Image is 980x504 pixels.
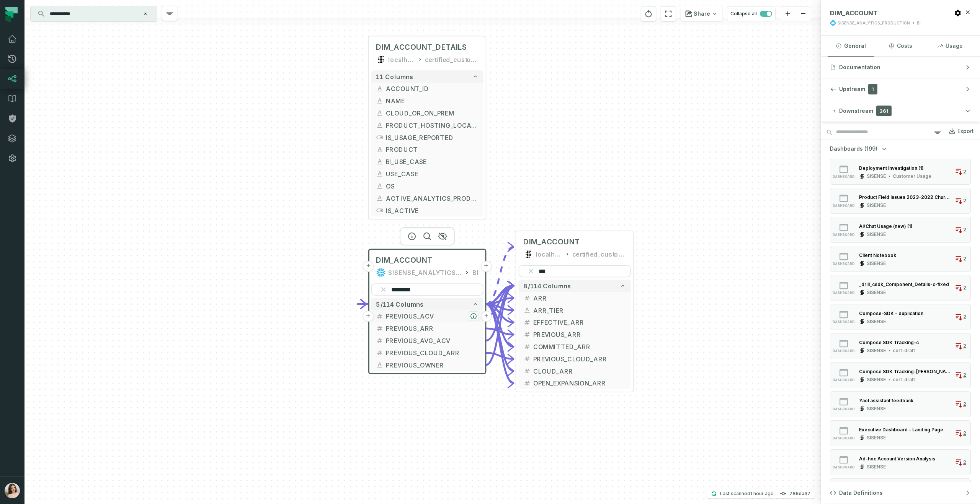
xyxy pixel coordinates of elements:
span: 361 [876,106,892,116]
button: dashboardSISENSE2 [830,449,971,475]
span: ARR [533,293,626,302]
span: OPEN_EXPANSION_ARR [533,379,626,388]
relative-time: Sep 3, 2025, 12:25 PM GMT+3 [750,491,774,496]
button: Clear [526,267,536,276]
span: string [376,109,383,117]
div: SISENSE [867,348,886,354]
span: IS_ACTIVE [386,206,479,215]
div: Customer Usage [893,173,931,179]
button: PREVIOUS_CLOUD_ARR [371,347,483,359]
div: SISENSE [867,377,886,383]
span: NAME [386,96,479,106]
button: Messages [77,239,153,269]
span: 2 [963,372,966,378]
div: Close [134,3,148,17]
span: float [376,337,383,344]
button: CLOUD_OR_ON_PREM [371,107,483,119]
div: SISENSE_ANALYTICS_PRODUCTION [388,268,461,277]
span: PREVIOUS_ARR [386,324,479,333]
button: NAME [371,95,483,107]
span: EFFECTIVE_ARR [533,318,626,327]
button: + [480,261,492,272]
span: ARR_TIER [533,306,626,315]
span: ACCOUNT_ID [386,84,479,93]
span: dashboard [833,204,855,208]
span: float [523,355,531,363]
img: avatar of Kateryna Viflinzider [5,483,20,498]
span: float [376,349,383,356]
g: Edge from 72fdfb457e6ff818ffbab6852a9849ad to 4ff571a854d295e850055df28ed88441 [486,328,514,335]
button: PREVIOUS_ARR [519,328,631,341]
g: Edge from 72fdfb457e6ff818ffbab6852a9849ad to 4ff571a854d295e850055df28ed88441 [486,304,514,346]
div: Compose SDK Tracking-c [859,340,919,345]
p: Last scanned [720,490,774,497]
p: There are currently no tasks available. [25,57,128,65]
button: dashboardSISENSE2 [830,188,971,214]
button: dashboardSISENSEcert-draft2 [830,333,971,359]
span: float [523,367,531,375]
div: Export [957,128,974,135]
div: Ad-hoc Account Version Analysis [859,456,935,462]
div: SISENSE [867,406,886,412]
span: dashboard [833,465,855,469]
div: Compose SDK Tracking-[PERSON_NAME] [859,369,952,374]
div: cert-draft [893,377,915,383]
span: 1 [868,84,877,94]
button: dashboardSISENSEcert-draft2 [830,362,971,388]
span: DIM_ACCOUNT [376,255,433,265]
button: ACTIVE_ANALYTICS_PRODUCTS [371,192,483,205]
button: PREVIOUS_ARR [371,322,483,335]
g: Edge from 72fdfb457e6ff818ffbab6852a9849ad to 4ff571a854d295e850055df28ed88441 [486,247,514,304]
button: USE_CASE [371,168,483,180]
span: PREVIOUS_ACV [386,312,479,321]
span: IS_USAGE_REPORTED [386,133,479,142]
span: float [523,294,531,302]
button: Clear search query [142,10,149,18]
span: string [376,182,383,190]
button: ARR [519,292,631,304]
span: CLOUD_OR_ON_PREM [386,109,479,118]
span: Messages [102,258,128,263]
div: SISENSE [867,260,886,267]
div: Compose-SDK - duplication [859,311,923,316]
span: string [376,195,383,202]
button: zoom in [780,7,795,21]
span: dashboard [833,175,855,179]
span: dashboard [833,320,855,324]
span: boolean [376,207,383,214]
h2: No tasks [60,41,93,50]
button: + [363,261,374,272]
button: CLOUD_ARR [519,365,631,377]
span: dashboard [833,349,855,353]
span: Data Definitions [839,489,883,497]
span: dashboard [833,436,855,440]
button: + [481,311,492,322]
g: Edge from 72fdfb457e6ff818ffbab6852a9849ad to 4ff571a854d295e850055df28ed88441 [486,304,514,383]
span: CLOUD_ARR [533,366,626,376]
span: float [523,343,531,350]
span: PRODUCT_HOSTING_LOCATION [386,121,479,130]
button: dashboardSISENSE2 [830,275,971,301]
button: dashboardSISENSE2 [830,304,971,330]
span: dashboard [833,291,855,295]
span: 2 [963,343,966,349]
span: OS [386,182,479,191]
span: 8/114 columns [523,282,571,289]
span: BI_USE_CASE [386,157,479,166]
span: 2 [963,285,966,291]
span: float [523,331,531,338]
span: (199) [864,145,877,153]
button: Last scanned[DATE] 12:25:44786ea37 [706,489,815,498]
span: ACTIVE_ANALYTICS_PRODUCTS [386,193,479,203]
div: Deployment Investigation (1) [859,165,924,171]
button: IS_ACTIVE [371,204,483,216]
span: PREVIOUS_CLOUD_ARR [386,348,479,358]
span: dashboard [833,407,855,411]
button: Collapse all [727,6,776,21]
span: PREVIOUS_CLOUD_ARR [533,354,626,364]
div: cert-draft [893,348,915,354]
span: dashboard [833,378,855,382]
span: 2 [963,401,966,407]
span: 2 [963,169,966,175]
div: SISENSE [867,464,886,470]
